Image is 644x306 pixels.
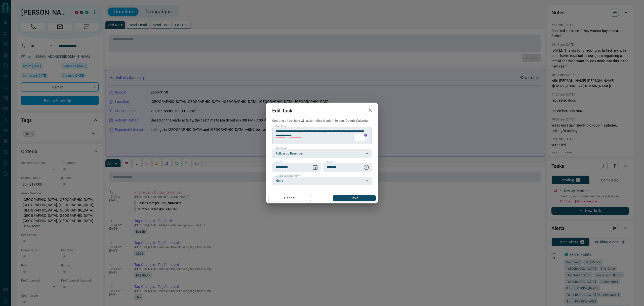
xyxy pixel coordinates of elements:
[272,149,372,158] div: Follow up Reminder
[266,103,298,119] h2: Edit Task
[268,195,311,201] button: Cancel
[310,162,320,172] button: Choose date, selected date is Dec 9, 2025
[272,119,372,123] p: Creating a task here will automatically add it to your Google Calendar.
[276,147,288,150] label: Task Type
[272,177,372,185] div: None
[327,161,333,164] label: Time
[276,174,300,178] label: Google Calendar Alert
[276,129,368,142] textarea: To enrich screen reader interactions, please activate Accessibility in Grammarly extension settings
[276,125,286,128] label: Task Note
[333,195,376,201] button: Save
[361,162,371,172] button: Choose time, selected time is 11:00 AM
[276,161,282,164] label: Date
